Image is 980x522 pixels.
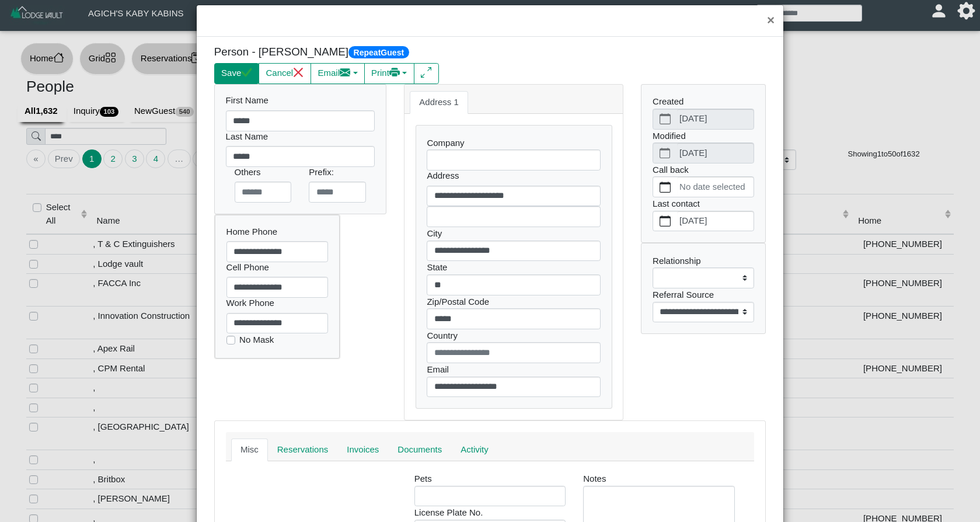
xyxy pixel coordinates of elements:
h6: First Name [226,95,375,106]
a: Invoices [337,439,388,462]
h6: Home Phone [226,227,329,237]
label: No Mask [239,333,274,347]
button: Emailenvelope fill [311,63,365,84]
a: Address 1 [410,91,468,114]
button: Printprinter fill [364,63,414,84]
svg: check [241,67,252,78]
h6: Address [427,170,600,181]
button: calendar [653,177,677,197]
label: No date selected [677,177,754,197]
h6: Last Name [226,131,375,142]
svg: arrows angle expand [421,67,432,78]
h6: Work Phone [226,298,329,308]
svg: printer fill [389,67,400,78]
div: Company City State Zip/Postal Code Country Email [416,126,612,408]
button: Close [758,5,783,36]
h6: Others [235,167,292,178]
h6: Cell Phone [226,262,329,273]
span: RepeatGuest [348,46,409,58]
button: calendar [653,211,677,231]
a: Reservations [268,439,338,462]
h6: Prefix: [309,167,366,178]
div: Created Modified Call back Last contact [641,85,765,243]
button: Cancelx [259,63,311,84]
a: Documents [388,439,451,462]
svg: calendar [660,182,671,193]
div: Relationship Referral Source [641,243,765,333]
button: arrows angle expand [414,63,439,84]
h5: Person - [PERSON_NAME] [214,46,482,59]
a: Misc [231,439,268,462]
svg: calendar [660,215,671,227]
label: [DATE] [677,211,754,231]
svg: envelope fill [340,67,351,78]
button: Savecheck [214,63,259,84]
a: Activity [451,439,498,462]
div: Pets [414,472,566,506]
svg: x [293,67,304,78]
